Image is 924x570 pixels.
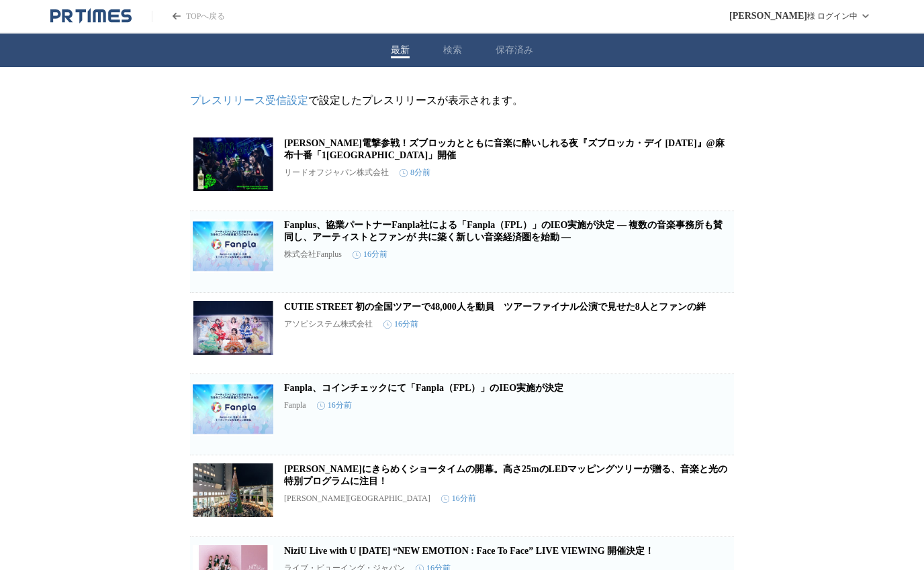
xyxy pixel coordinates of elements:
[729,11,807,21] span: [PERSON_NAME]
[284,319,373,330] p: アソビシステム株式会社
[400,167,430,178] time: 8分前
[284,400,306,410] p: Fanpla
[496,44,533,56] button: 保存済み
[193,219,273,273] img: Fanplus、協業パートナーFanpla社による「Fanpla（FPL）」のIEO実施が決定 ― 複数の音楽事務所も賛同し、アーティストとファンが 共に築く新しい音楽経済圏を始動 ―
[284,546,654,556] a: NiziU Live with U [DATE] “NEW EMOTION : Face To Face” LIVE VIEWING 開催決定！
[193,382,273,436] img: Fanpla、コインチェックにて「Fanpla（FPL）」のIEO実施が決定
[383,319,418,330] time: 16分前
[284,249,342,260] p: 株式会社Fanplus
[284,302,706,312] a: CUTIE STREET 初の全国ツアーで48,000人を動員 ツアーファイナル公演で見せた8人とファンの絆
[391,44,410,56] button: 最新
[317,400,352,411] time: 16分前
[284,167,389,178] p: リードオフジャパン株式会社
[284,220,723,242] a: Fanplus、協業パートナーFanpla社による「Fanpla（FPL）」のIEO実施が決定 ― 複数の音楽事務所も賛同し、アーティストとファンが 共に築く新しい音楽経済圏を始動 ―
[152,11,225,22] a: PR TIMESのトップページはこちら
[284,383,563,393] a: Fanpla、コインチェックにて「Fanpla（FPL）」のIEO実施が決定
[284,464,727,486] a: [PERSON_NAME]にきらめくショータイムの開幕。高さ25mのLEDマッピングツリーが贈る、音楽と光の特別プログラムに注目！
[50,8,132,24] a: PR TIMESのトップページはこちら
[353,249,387,260] time: 16分前
[443,44,462,56] button: 検索
[193,301,273,355] img: CUTIE STREET 初の全国ツアーで48,000人を動員 ツアーファイナル公演で見せた8人とファンの絆
[193,137,273,191] img: 金子ノブアキ電撃参戦！ズブロッカとともに音楽に酔いしれる夜『ズブロッカ・デイ 2025』@麻布十番「1OAK Tokyo」開催
[284,494,430,504] p: [PERSON_NAME][GEOGRAPHIC_DATA]
[284,138,725,160] a: [PERSON_NAME]電撃参戦！ズブロッカとともに音楽に酔いしれる夜『ズブロッカ・デイ [DATE]』@麻布十番「1[GEOGRAPHIC_DATA]」開催
[190,94,734,108] p: で設定したプレスリリースが表示されます。
[190,95,308,106] a: プレスリリース受信設定
[441,493,476,504] time: 16分前
[193,463,273,517] img: 夜空にきらめくショータイムの開幕。高さ25mのLEDマッピングツリーが贈る、音楽と光の特別プログラムに注目！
